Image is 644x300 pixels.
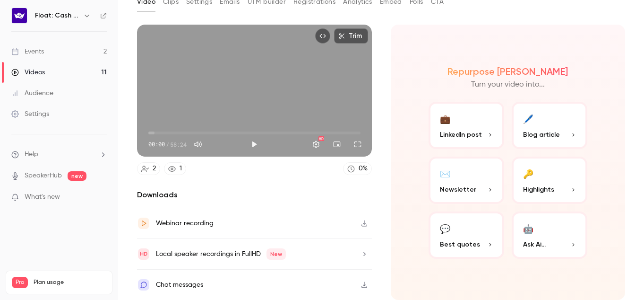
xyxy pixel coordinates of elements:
[11,68,45,77] div: Videos
[170,140,187,149] span: 58:24
[315,28,330,44] button: Embed video
[156,279,203,291] div: Chat messages
[523,111,533,126] div: 🖊️
[447,66,568,77] h2: Repurpose [PERSON_NAME]
[440,221,450,236] div: 💬
[523,166,533,181] div: 🔑
[359,164,368,174] div: 0 %
[148,140,165,149] span: 00:00
[512,212,587,259] button: 🤖Ask Ai...
[156,248,286,260] div: Local speaker recordings in FullHD
[334,28,368,44] button: Trim
[429,212,504,259] button: 💬Best quotes
[440,130,482,140] span: LinkedIn post
[440,185,476,194] span: Newsletter
[137,162,160,175] a: 2
[25,192,60,202] span: What's new
[25,150,38,159] span: Help
[429,102,504,149] button: 💼LinkedIn post
[327,135,346,154] button: Turn on miniplayer
[25,171,62,181] a: SpeakerHub
[512,102,587,149] button: 🖊️Blog article
[523,221,533,236] div: 🤖
[189,135,207,154] button: Mute
[440,239,480,249] span: Best quotes
[245,135,264,154] button: Play
[11,109,49,119] div: Settings
[471,79,545,90] p: Turn your video into...
[148,140,187,149] div: 00:00
[523,130,560,140] span: Blog article
[11,47,44,56] div: Events
[156,218,214,229] div: Webinar recording
[153,164,156,174] div: 2
[68,171,86,181] span: new
[12,277,28,288] span: Pro
[11,150,107,159] li: help-dropdown-opener
[180,164,182,174] div: 1
[137,189,372,201] h2: Downloads
[512,157,587,204] button: 🔑Highlights
[12,8,27,23] img: Float: Cash Flow Intelligence Series
[523,185,554,194] span: Highlights
[164,162,186,175] a: 1
[166,140,169,149] span: /
[35,11,79,20] h6: Float: Cash Flow Intelligence Series
[343,162,372,175] a: 0%
[348,135,367,154] button: Full screen
[440,111,450,126] div: 💼
[11,88,53,98] div: Audience
[429,157,504,204] button: ✉️Newsletter
[523,239,546,249] span: Ask Ai...
[307,135,326,154] button: Settings
[266,248,286,260] span: New
[440,166,450,181] div: ✉️
[34,279,106,286] span: Plan usage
